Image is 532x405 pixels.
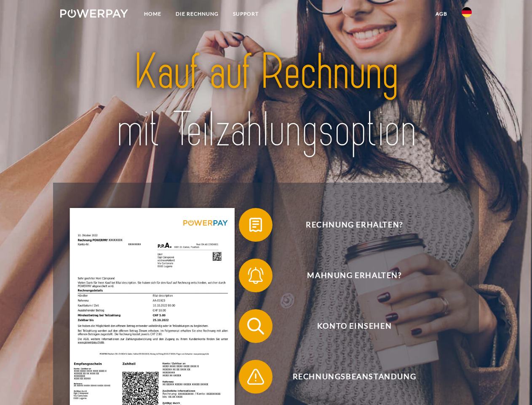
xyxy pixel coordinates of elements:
img: logo-powerpay-white.svg [60,9,128,18]
button: Konto einsehen [239,309,458,343]
img: qb_bill.svg [245,214,266,235]
img: qb_warning.svg [245,366,266,387]
span: Konto einsehen [251,309,457,343]
a: agb [428,6,454,22]
img: title-powerpay_de.svg [80,40,452,162]
button: Mahnung erhalten? [239,259,458,292]
img: qb_bell.svg [245,265,266,286]
a: SUPPORT [226,6,266,22]
span: Rechnungsbeanstandung [251,360,457,394]
span: Mahnung erhalten? [251,259,457,292]
button: Rechnungsbeanstandung [239,360,458,394]
a: Home [137,6,168,22]
a: DIE RECHNUNG [168,6,226,22]
img: de [462,7,472,17]
img: qb_search.svg [245,316,266,337]
button: Rechnung erhalten? [239,208,458,242]
span: Rechnung erhalten? [251,208,457,242]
